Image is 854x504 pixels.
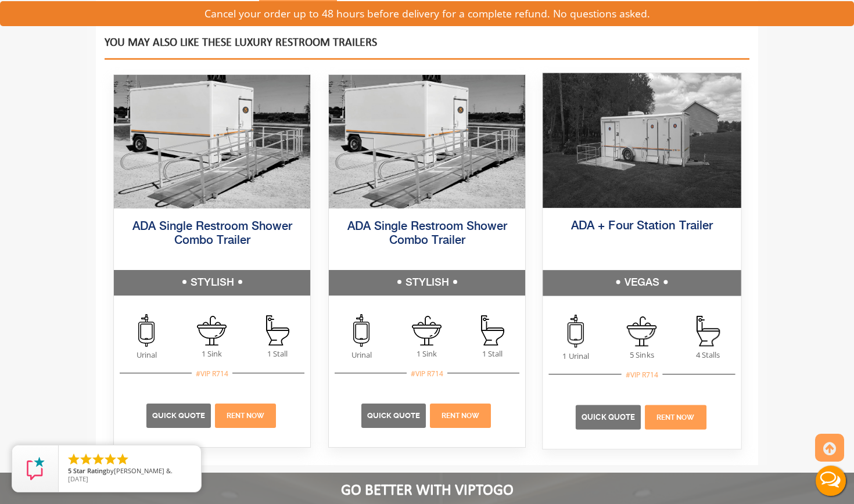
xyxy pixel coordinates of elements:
[114,350,180,361] span: Urinal
[245,348,310,359] span: 1 Stall
[347,221,507,247] a: ADA Single Restroom Shower Combo Trailer
[543,73,741,208] img: An outside photo of ADA + 4 Station Trailer
[67,452,81,466] li: 
[412,316,442,345] img: an icon of sink
[407,368,447,379] div: #VIP R714
[24,457,47,480] img: Review Rating
[568,315,584,348] img: an icon of urinal
[656,413,695,422] a: Rent Now
[353,314,369,347] img: an icon of urinal
[114,75,310,208] img: ADA Single Restroom Shower Combo Trailer
[138,314,155,347] img: an icon of urinal
[394,348,460,359] span: 1 Sink
[609,349,675,360] span: 5 Sinks
[180,348,245,359] span: 1 Sink
[116,452,130,466] li: 
[582,413,635,422] a: Quick Quote
[197,316,227,345] img: an icon of sink
[329,350,394,361] span: Urinal
[68,474,88,483] span: [DATE]
[627,316,657,347] img: an icon of sink
[543,351,609,362] span: 1 Urinal
[103,452,117,466] li: 
[114,466,173,475] span: [PERSON_NAME] &.
[105,37,749,60] h2: You may also like these luxury restroom trailers
[266,315,289,345] img: an icon of stall
[808,458,854,504] button: Live Chat
[442,412,479,420] a: Rent Now
[114,270,310,296] h5: STYLISH
[329,75,525,208] img: ADA Single Restroom Shower Combo Trailer
[91,452,105,466] li: 
[227,412,264,420] a: Rent Now
[571,220,713,232] a: ADA + Four Station Trailer
[152,411,205,420] a: Quick Quote
[460,348,525,359] span: 1 Stall
[329,270,525,296] h5: STYLISH
[79,452,93,466] li: 
[697,316,720,347] img: an icon of stall
[481,315,504,345] img: an icon of stall
[192,368,232,379] div: #VIP R714
[622,369,663,380] div: #VIP R714
[68,466,71,475] span: 5
[543,270,741,296] h5: VEGAS
[675,350,741,361] span: 4 Stalls
[132,221,292,247] a: ADA Single Restroom Shower Combo Trailer
[73,466,106,475] span: Star Rating
[367,411,420,420] a: Quick Quote
[68,467,192,476] span: by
